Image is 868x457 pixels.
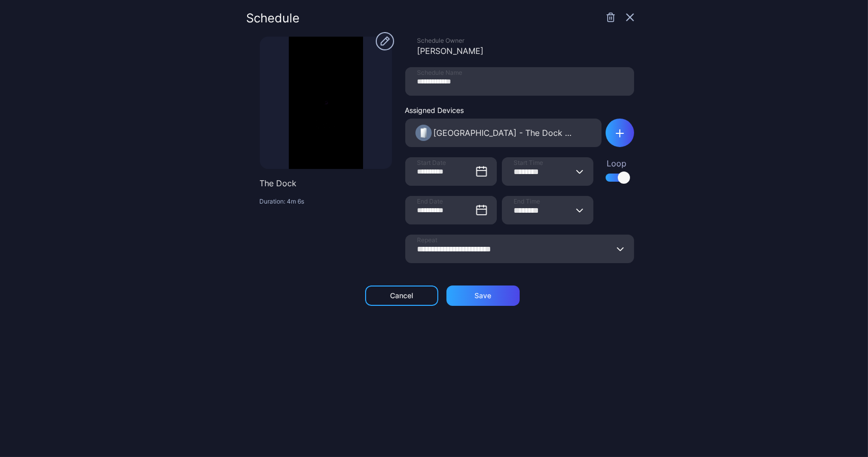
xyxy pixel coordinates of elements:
[474,292,491,300] div: Save
[260,197,392,206] p: Duration: 4m 6s
[365,285,438,306] button: Cancel
[417,37,634,45] div: Schedule Owner
[446,285,520,306] button: Save
[617,235,625,263] button: Repeat
[405,196,497,224] input: End Date
[502,196,593,224] input: End Time
[576,157,584,186] button: Start Time
[606,157,628,169] div: Loop
[405,157,497,186] input: Start Date
[405,106,602,115] div: Assigned Devices
[390,292,413,300] div: Cancel
[247,12,300,24] div: Schedule
[405,235,634,263] input: Repeat
[514,159,544,167] span: Start Time
[434,127,574,139] div: Dublin - The Dock - Gen AI Studio
[576,196,584,224] button: End Time
[417,45,634,57] div: [PERSON_NAME]
[405,67,634,96] input: Schedule Name
[514,197,541,206] span: End Time
[502,157,593,186] input: Start Time
[260,177,392,189] p: The Dock
[417,236,438,244] span: Repeat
